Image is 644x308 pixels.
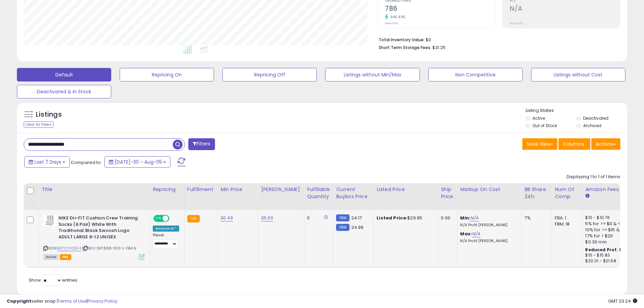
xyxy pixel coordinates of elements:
[460,215,470,221] b: Min:
[261,186,301,193] div: [PERSON_NAME]
[24,156,70,168] button: Last 7 Days
[585,247,629,253] b: Reduced Prof. Rng.
[379,35,615,43] li: $0
[43,215,145,259] div: ASIN:
[336,224,349,231] small: FBM
[153,186,182,193] div: Repricing
[532,115,545,121] label: Active
[510,5,620,14] h2: N/A
[153,233,179,248] div: Preset:
[585,221,641,227] div: 5% for >= $0 & <= $14.99
[585,258,641,264] div: $20.01 - $21.68
[82,245,136,251] span: | SKU: SX7666-100-L-FBA 5
[460,231,472,237] b: Max:
[24,121,54,128] div: Clear All Filters
[379,45,431,50] b: Short Term Storage Fees:
[17,85,111,98] button: Deactivated & In Stock
[460,186,519,193] div: Markup on Cost
[510,21,523,25] small: Prev: N/A
[42,186,147,193] div: Title
[608,298,637,304] span: 2025-08-13 23:24 GMT
[43,254,59,260] span: All listings currently available for purchase on Amazon
[524,186,549,200] div: BB Share 24h.
[351,215,362,221] span: 24.17
[379,37,425,43] b: Total Inventory Value:
[441,186,454,200] div: Ship Price
[43,215,57,226] img: 31yiWDNF62L._SL40_.jpg
[222,68,317,81] button: Repricing Off
[187,215,200,222] small: FBA
[585,253,641,258] div: $15 - $15.83
[524,215,547,221] div: 7%
[220,186,255,193] div: Min Price
[377,215,407,221] b: Listed Price:
[351,224,364,231] span: 24.99
[385,21,398,25] small: Prev: 144
[57,245,81,251] a: B07CYVDSF4
[585,227,641,233] div: 10% for >= $15 & <= $20
[460,223,516,228] p: N/A Profit [PERSON_NAME]
[583,115,609,121] label: Deactivated
[460,239,516,243] p: N/A Profit [PERSON_NAME]
[29,277,77,283] span: Show: entries
[58,215,141,242] b: NIKE Dri-FIT Cushion Crew Training Socks (6 Pair) White With Traditional Black Swoosh Logo ADULT ...
[432,44,446,51] span: $31.25
[585,215,641,221] div: $10 - $10.76
[261,215,273,221] a: 35.00
[555,186,579,200] div: Num of Comp.
[34,159,61,165] span: Last 7 Days
[385,5,495,14] h2: 786
[71,159,102,166] span: Compared to:
[567,174,620,180] div: Displaying 1 to 1 of 1 items
[154,216,163,221] span: ON
[555,221,577,227] div: FBM: 18
[7,298,117,305] div: seller snap | |
[585,186,644,193] div: Amazon Fees
[531,68,625,81] button: Listings without Cost
[36,110,62,119] h5: Listings
[17,68,111,81] button: Default
[7,298,31,304] strong: Copyright
[336,186,371,200] div: Current Buybox Price
[188,138,215,150] button: Filters
[591,138,620,150] button: Actions
[115,159,162,165] span: [DATE]-30 - Aug-05
[526,108,627,114] p: Listing States:
[325,68,420,81] button: Listings without Min/Max
[60,254,71,260] span: FBA
[441,215,452,221] div: 0.00
[168,216,179,221] span: OFF
[532,123,557,128] label: Out of Stock
[88,298,117,304] a: Privacy Policy
[307,215,328,221] div: 0
[585,193,589,199] small: Amazon Fees.
[307,186,330,200] div: Fulfillable Quantity
[522,138,557,150] button: Save View
[120,68,214,81] button: Repricing On
[563,141,584,147] span: Columns
[388,15,406,20] small: 445.83%
[377,215,433,221] div: $29.95
[428,68,523,81] button: Non Competitive
[555,215,577,221] div: FBA: 1
[336,214,349,221] small: FBM
[558,138,590,150] button: Columns
[470,215,478,221] a: N/A
[472,231,480,237] a: N/A
[585,239,641,245] div: $0.30 min
[585,233,641,239] div: 17% for > $20
[104,156,170,168] button: [DATE]-30 - Aug-05
[583,123,601,128] label: Archived
[457,183,522,210] th: The percentage added to the cost of goods (COGS) that forms the calculator for Min & Max prices.
[187,186,215,193] div: Fulfillment
[58,298,87,304] a: Terms of Use
[153,226,179,232] div: Amazon AI *
[377,186,435,193] div: Listed Price
[220,215,233,221] a: 30.49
